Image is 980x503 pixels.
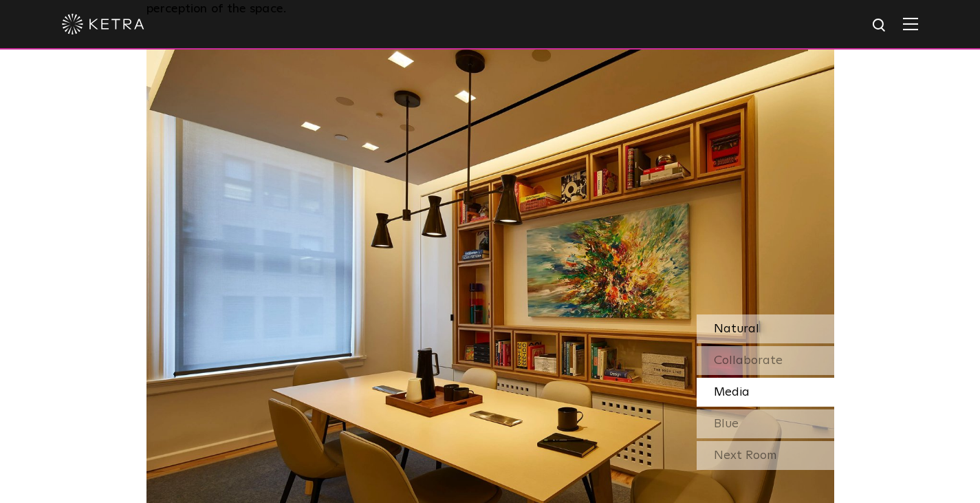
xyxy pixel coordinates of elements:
[714,354,783,367] span: Collaborate
[714,386,750,398] span: Media
[714,323,759,335] span: Natural
[714,418,739,430] span: Blue
[871,17,889,34] img: search icon
[697,441,834,470] div: Next Room
[62,14,144,34] img: ketra-logo-2019-white
[903,17,918,30] img: Hamburger%20Nav.svg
